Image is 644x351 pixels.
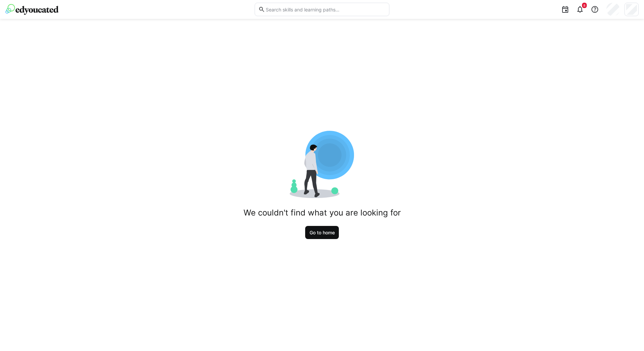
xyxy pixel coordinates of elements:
[244,208,401,218] h2: We couldn't find what you are looking for
[265,6,386,12] input: Search skills and learning paths…
[309,229,336,236] span: Go to home
[583,3,585,7] span: 8
[290,131,354,198] img: 404.svg
[305,226,339,239] a: Go to home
